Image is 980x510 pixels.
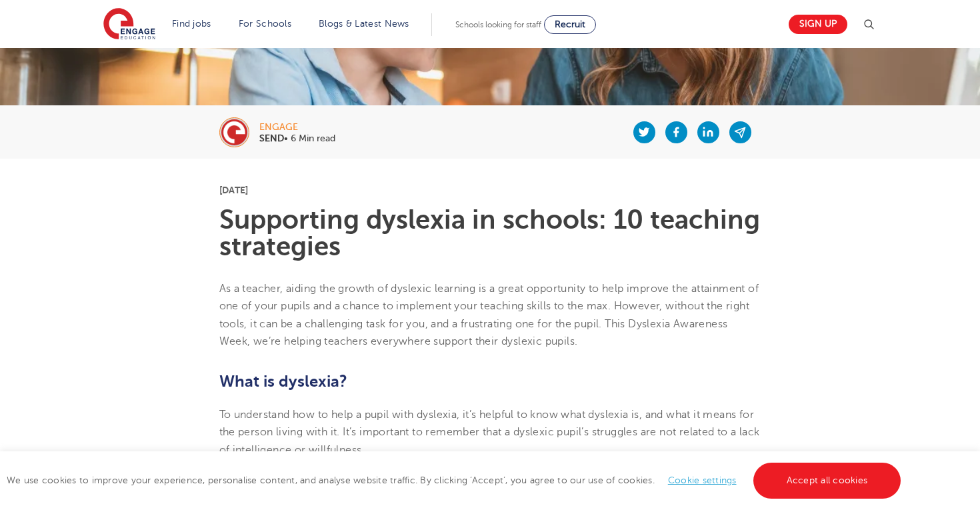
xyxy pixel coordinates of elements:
a: Sign up [789,15,847,34]
a: Accept all cookies [753,463,901,499]
span: We use cookies to improve your experience, personalise content, and analyse website traffic. By c... [7,475,904,485]
span: Recruit [555,19,585,29]
div: engage [259,123,335,132]
a: Blogs & Latest News [319,19,409,29]
p: • 6 Min read [259,134,335,143]
a: Find jobs [172,19,211,29]
a: Recruit [544,15,596,34]
h1: Supporting dyslexia in schools: 10 teaching strategies [219,207,761,260]
span: To understand how to help a pupil with dyslexia, it’s helpful to know what dyslexia is, and what ... [219,409,760,456]
b: What is dyslexia? [219,372,347,391]
span: Schools looking for staff [455,20,541,29]
img: Engage Education [103,8,155,41]
p: [DATE] [219,185,761,195]
a: Cookie settings [668,475,737,485]
b: SEND [259,133,284,143]
a: For Schools [239,19,291,29]
span: As a teacher, aiding the growth of dyslexic learning is a great opportunity to help improve the a... [219,283,759,347]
